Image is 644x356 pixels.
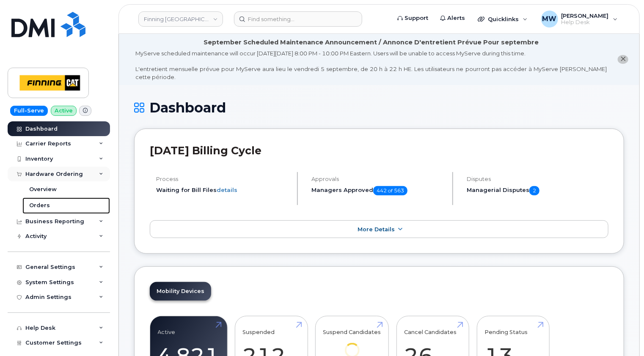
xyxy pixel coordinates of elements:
span: 2 [529,186,539,195]
button: close notification [618,55,628,64]
div: September Scheduled Maintenance Announcement / Annonce D'entretient Prévue Pour septembre [204,38,539,47]
div: MyServe scheduled maintenance will occur [DATE][DATE] 8:00 PM - 10:00 PM Eastern. Users will be u... [135,49,607,81]
span: More Details [358,226,395,233]
a: details [217,186,237,193]
h5: Managers Approved [311,186,445,195]
h1: Dashboard [134,100,624,115]
h2: [DATE] Billing Cycle [150,144,608,157]
h4: Disputes [467,176,608,182]
span: 442 of 563 [373,186,407,195]
a: Mobility Devices [150,282,211,301]
h4: Approvals [311,176,445,182]
h5: Managerial Disputes [467,186,608,195]
h4: Process [156,176,290,182]
li: Waiting for Bill Files [156,186,290,194]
